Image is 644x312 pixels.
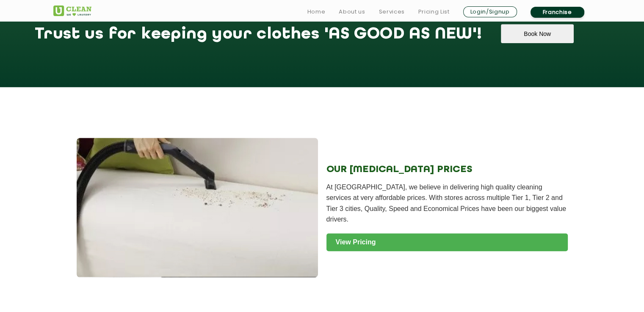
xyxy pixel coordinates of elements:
h1: Trust us for keeping your clothes 'AS GOOD AS NEW'! [35,24,482,52]
a: About us [339,7,365,17]
img: UClean Laundry and Dry Cleaning [53,5,91,16]
img: Sofa Cleaning Service [77,138,318,277]
a: View Pricing [326,233,568,251]
a: Home [307,7,326,17]
button: Book Now [501,24,573,43]
p: At [GEOGRAPHIC_DATA], we believe in delivering high quality cleaning services at very affordable ... [326,182,568,225]
a: Pricing List [418,7,450,17]
h2: OUR [MEDICAL_DATA] PRICES [326,164,568,175]
a: Login/Signup [463,6,517,17]
a: Franchise [531,7,584,18]
a: Services [379,7,404,17]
